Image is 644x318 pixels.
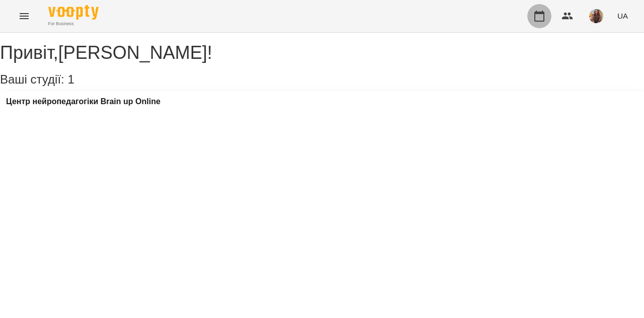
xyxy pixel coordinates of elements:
[12,4,36,28] button: Menu
[48,21,99,27] span: For Business
[613,7,632,25] button: UA
[48,5,99,20] img: Voopty Logo
[67,72,74,86] span: 1
[617,11,628,21] span: UA
[6,97,160,106] a: Центр нейропедагогіки Brain up Online
[589,9,603,23] img: 5c50c3f040606f3cfab49d33ecdb53c8.jpg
